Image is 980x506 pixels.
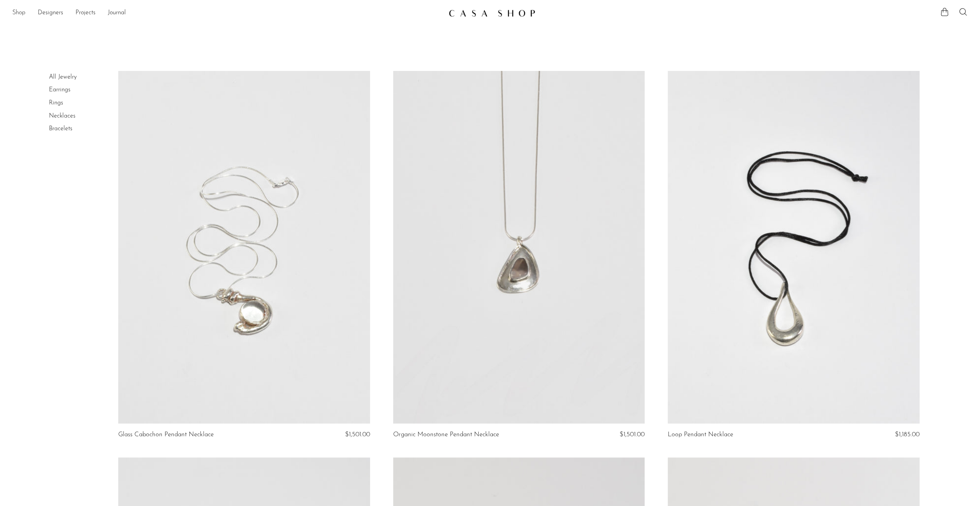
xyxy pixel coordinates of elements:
[12,7,442,20] nav: Desktop navigation
[12,7,442,20] ul: NEW HEADER MENU
[49,126,72,132] a: Bracelets
[668,431,733,438] a: Loop Pendant Necklace
[49,74,77,80] a: All Jewelry
[49,113,75,119] a: Necklaces
[620,431,645,438] span: $1,501.00
[393,431,499,438] a: Organic Moonstone Pendant Necklace
[345,431,370,438] span: $1,501.00
[49,100,63,106] a: Rings
[75,8,95,18] a: Projects
[49,87,70,93] a: Earrings
[12,8,25,18] a: Shop
[118,431,214,438] a: Glass Cabochon Pendant Necklace
[38,8,63,18] a: Designers
[895,431,920,438] span: $1,185.00
[108,8,126,18] a: Journal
